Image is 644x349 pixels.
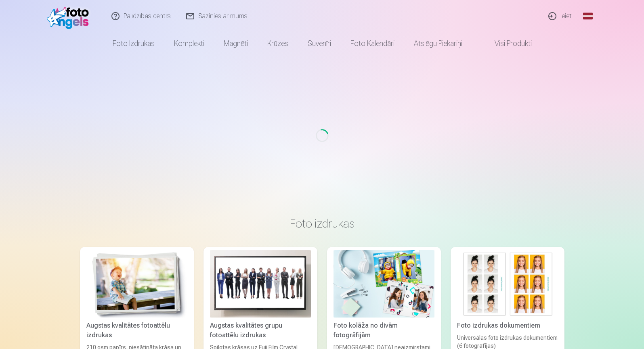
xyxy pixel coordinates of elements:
img: Foto kolāža no divām fotogrāfijām [334,250,434,318]
h3: Foto izdrukas [86,216,558,231]
img: Foto izdrukas dokumentiem [457,250,558,318]
img: Augstas kvalitātes grupu fotoattēlu izdrukas [210,250,311,318]
a: Visi produkti [472,32,541,55]
div: Augstas kvalitātes grupu fotoattēlu izdrukas [207,321,314,340]
a: Magnēti [214,32,258,55]
div: Augstas kvalitātes fotoattēlu izdrukas [83,321,191,340]
div: Foto izdrukas dokumentiem [454,321,561,330]
img: /fa1 [47,3,93,29]
a: Suvenīri [298,32,341,55]
a: Foto kalendāri [341,32,404,55]
a: Foto izdrukas [103,32,164,55]
a: Krūzes [258,32,298,55]
a: Komplekti [164,32,214,55]
div: Foto kolāža no divām fotogrāfijām [330,321,438,340]
a: Atslēgu piekariņi [404,32,472,55]
img: Augstas kvalitātes fotoattēlu izdrukas [86,250,187,318]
